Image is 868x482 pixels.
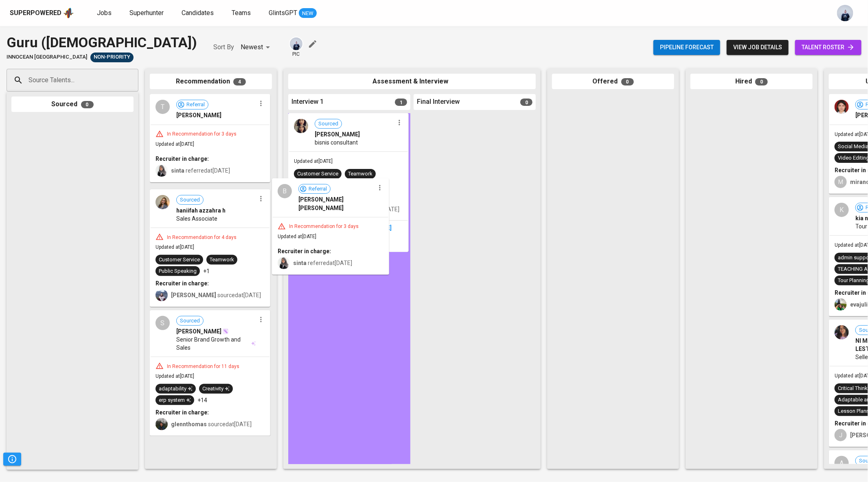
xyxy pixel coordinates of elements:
a: Teams [232,8,252,18]
img: annisa@glints.com [837,5,853,21]
button: Open [134,79,136,81]
div: Guru ([DEMOGRAPHIC_DATA]) [7,33,197,53]
a: talent roster [795,40,861,55]
div: Offered [552,74,674,90]
div: Newest [241,40,273,55]
img: app logo [63,7,74,19]
span: talent roster [802,42,855,53]
span: Final Interview [417,97,460,107]
span: 0 [520,99,533,106]
span: 1 [395,99,407,106]
a: Jobs [97,8,113,18]
a: Superhunter [129,8,165,18]
span: Innocean [GEOGRAPHIC_DATA] [7,53,87,61]
span: 0 [81,101,94,108]
span: Interview 1 [292,97,324,107]
a: Candidates [182,8,215,18]
button: Pipeline Triggers [3,453,21,466]
div: pic [289,37,303,58]
span: Non-Priority [90,53,134,61]
div: Recommendation [150,74,272,90]
p: Newest [241,42,263,52]
img: annisa@glints.com [290,37,302,50]
div: Superpowered [10,9,61,18]
span: NEW [299,9,317,18]
button: Pipeline forecast [653,40,720,55]
span: GlintsGPT [269,9,297,17]
span: Superhunter [129,9,164,17]
span: Candidates [182,9,214,17]
span: 0 [755,78,768,85]
div: Sufficient Talents in Pipeline [90,53,134,62]
a: GlintsGPT NEW [269,8,317,18]
div: Hired [690,74,813,90]
button: view job details [727,40,789,55]
div: Assessment & Interview [288,74,536,90]
span: Pipeline forecast [660,42,714,53]
span: Teams [232,9,251,17]
span: 4 [233,78,246,85]
span: 0 [621,78,634,85]
span: view job details [733,42,782,53]
div: Sourced [11,96,134,112]
a: Superpoweredapp logo [10,7,74,19]
p: Sort By [213,42,234,52]
span: Jobs [97,9,112,17]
